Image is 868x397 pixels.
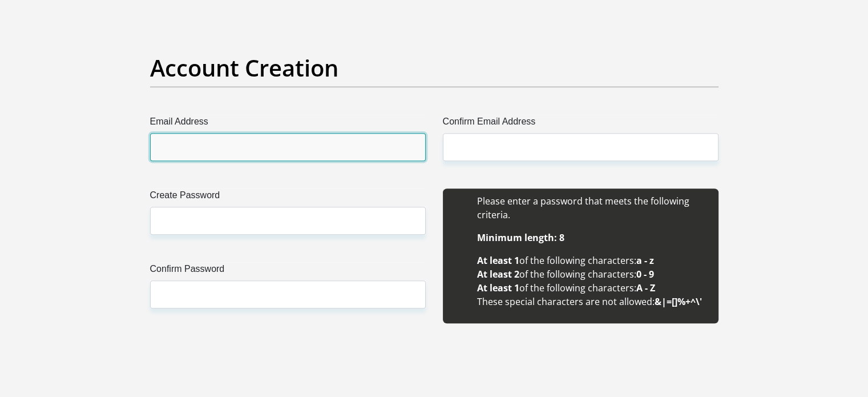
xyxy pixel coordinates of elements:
[443,133,718,161] input: Confirm Email Address
[150,115,426,133] label: Email Address
[636,268,654,280] b: 0 - 9
[636,254,654,267] b: a - z
[477,267,707,281] li: of the following characters:
[150,189,426,207] label: Create Password
[150,280,426,308] input: Confirm Password
[477,194,707,222] li: Please enter a password that meets the following criteria.
[477,254,707,267] li: of the following characters:
[477,282,519,294] b: At least 1
[636,282,655,294] b: A - Z
[477,254,519,267] b: At least 1
[477,268,519,280] b: At least 2
[150,207,426,235] input: Create Password
[477,295,707,308] li: These special characters are not allowed:
[477,231,564,244] b: Minimum length: 8
[150,54,718,82] h2: Account Creation
[150,262,426,280] label: Confirm Password
[443,115,718,133] label: Confirm Email Address
[477,281,707,295] li: of the following characters:
[150,133,426,161] input: Email Address
[655,295,702,308] b: &|=[]%+^\'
